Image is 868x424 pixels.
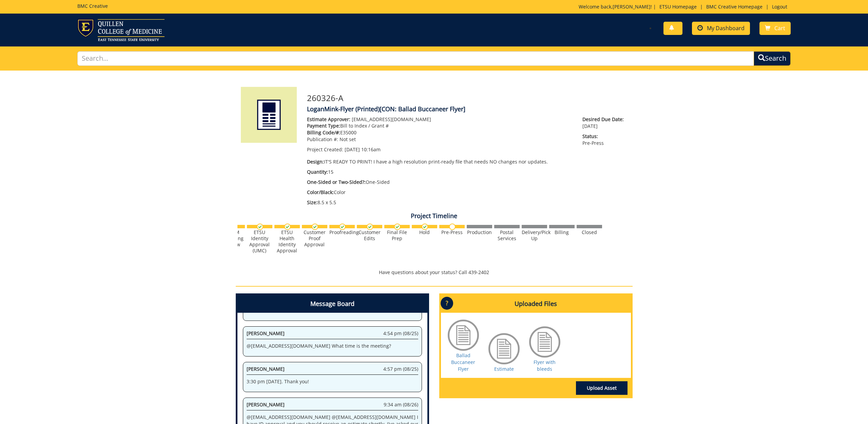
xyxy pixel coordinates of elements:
[247,330,285,336] span: [PERSON_NAME]
[307,158,573,165] p: IT'S READY TO PRINT! I have a high resolution print-ready file that needs NO changes nor updates.
[394,224,401,230] img: checkmark
[77,51,754,66] input: Search...
[302,229,327,248] div: Customer Proof Approval
[307,199,317,206] span: Size:
[307,116,573,123] p: [EMAIL_ADDRESS][DOMAIN_NAME]
[307,136,338,142] span: Publication #:
[307,189,334,195] span: Color/Black:
[312,224,318,230] img: checkmark
[549,229,575,235] div: Billing
[307,169,328,175] span: Quantity:
[339,224,346,230] img: checkmark
[576,381,628,395] a: Upload Asset
[77,19,165,41] img: ETSU logo
[692,22,750,35] a: My Dashboard
[422,224,428,230] img: checkmark
[307,179,573,186] p: One-Sided
[774,24,785,32] span: Cart
[274,229,300,254] div: ETSU Health Identity Approval
[613,3,651,10] a: [PERSON_NAME]
[307,199,573,206] p: 8.5 x 5.5
[467,229,492,235] div: Production
[707,24,745,32] span: My Dashboard
[759,22,791,35] a: Cart
[237,295,427,313] h4: Message Board
[384,401,418,408] span: 9:34 am (08/26)
[345,146,381,153] span: [DATE] 10:16am
[582,133,627,140] span: Status:
[383,366,418,372] span: 4:57 pm (08/25)
[449,224,456,230] img: no
[307,146,343,153] span: Project Created:
[439,229,465,235] div: Pre-Press
[247,366,285,372] span: [PERSON_NAME]
[236,269,633,276] p: Have questions about your status? Call 439-2402
[522,229,547,242] div: Delivery/Pick Up
[412,229,437,235] div: Hold
[77,3,108,8] h5: BMC Creative
[384,229,410,242] div: Final File Prep
[340,136,356,142] span: Not set
[307,122,340,129] span: Payment Type:
[247,401,285,408] span: [PERSON_NAME]
[307,189,573,196] p: Color
[582,116,627,130] p: [DATE]
[441,295,631,313] h4: Uploaded Files
[247,378,418,385] p: 3:30 pm [DATE]. Thank you!
[329,229,355,235] div: Proofreading
[451,352,475,372] a: Ballad Buccaneer Flyer
[534,359,556,372] a: Flyer with bleeds
[247,343,418,349] p: @[EMAIL_ADDRESS][DOMAIN_NAME] What time is the meeting?
[247,229,272,254] div: ETSU Identity Approval (UMC)
[284,224,291,230] img: checkmark
[307,129,573,136] p: E35000
[769,3,791,10] a: Logout
[380,105,465,113] span: [CON: Ballad Buccaneer Flyer]
[494,366,514,372] a: Estimate
[494,229,520,242] div: Postal Services
[241,87,297,143] img: Product featured image
[307,94,628,102] h3: 260326-A
[307,106,628,113] h4: LoganMink-Flyer (Printed)
[257,224,263,230] img: checkmark
[307,169,573,175] p: 15
[582,133,627,147] p: Pre-Press
[582,116,627,123] span: Desired Due Date:
[307,129,340,136] span: Billing Code/#:
[577,229,602,235] div: Closed
[367,224,373,230] img: checkmark
[579,3,791,10] p: Welcome back, ! | | |
[656,3,700,10] a: ETSU Homepage
[703,3,766,10] a: BMC Creative Homepage
[357,229,382,242] div: Customer Edits
[307,116,350,122] span: Estimate Approver:
[307,179,366,185] span: One-Sided or Two-Sided?:
[236,213,633,219] h4: Project Timeline
[754,51,791,66] button: Search
[383,330,418,337] span: 4:54 pm (08/25)
[441,297,453,310] p: ?
[307,122,573,129] p: Bill to Index / Grant #
[307,158,324,165] span: Design:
